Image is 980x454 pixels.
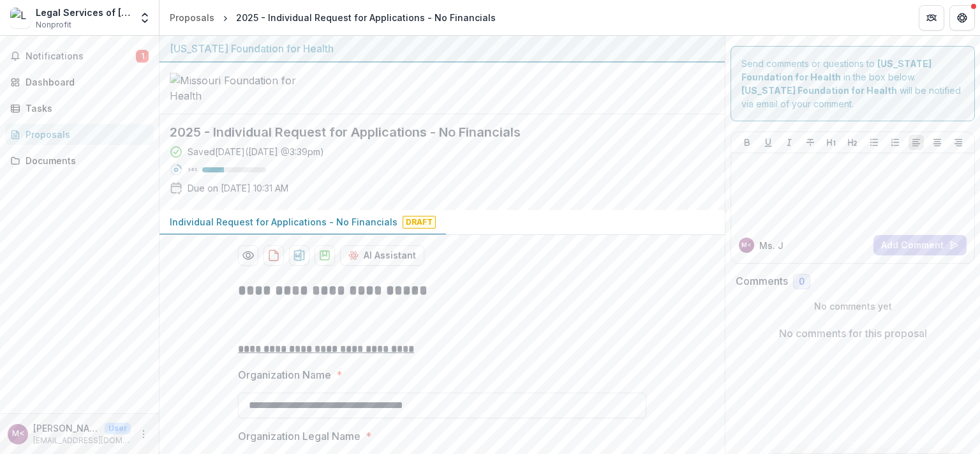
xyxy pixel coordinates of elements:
[782,135,797,150] button: Italicize
[10,8,31,28] img: Legal Services of Eastern Missouri, Inc.
[165,8,219,27] a: Proposals
[26,102,144,115] div: Tasks
[866,135,882,150] button: Bullet List
[736,299,970,313] p: No comments yet
[170,73,297,103] img: Missouri Foundation for Health
[26,75,144,89] div: Dashboard
[887,135,903,150] button: Ordered List
[26,154,144,167] div: Documents
[26,128,144,141] div: Proposals
[238,245,258,266] button: Preview fbdaf2ca-9843-4d42-988d-fa8f0ec952b4-0.pdf
[761,135,776,150] button: Underline
[170,215,397,229] p: Individual Request for Applications - No Financials
[170,125,694,140] h2: 2025 - Individual Request for Applications - No Financials
[5,124,154,145] a: Proposals
[105,423,131,434] p: User
[136,427,151,442] button: More
[930,135,945,150] button: Align Center
[33,421,100,435] p: [PERSON_NAME] <[EMAIL_ADDRESS][DOMAIN_NAME]>
[238,428,360,444] p: Organization Legal Name
[170,41,715,56] div: [US_STATE] Foundation for Health
[26,51,136,62] span: Notifications
[919,5,944,31] button: Partners
[136,50,149,63] span: 1
[759,239,783,252] p: Ms. J
[315,245,335,266] button: download-proposal
[741,85,897,96] strong: [US_STATE] Foundation for Health
[165,8,501,27] nav: breadcrumb
[12,430,24,438] div: Ms. Juliana Greenfield <jkgreenfield@lsem.org>
[824,135,839,150] button: Heading 1
[741,242,752,248] div: Ms. Juliana Greenfield <jkgreenfield@lsem.org>
[340,245,424,266] button: AI Assistant
[188,145,324,158] div: Saved [DATE] ( [DATE] @ 3:39pm )
[951,135,966,150] button: Align Right
[909,135,924,150] button: Align Left
[949,5,975,31] button: Get Help
[5,46,154,66] button: Notifications1
[803,135,818,150] button: Strike
[264,245,284,266] button: download-proposal
[238,367,331,382] p: Organization Name
[136,5,154,31] button: Open entity switcher
[289,245,309,266] button: download-proposal
[739,135,755,150] button: Bold
[188,165,197,174] p: 34 %
[170,11,214,24] div: Proposals
[36,6,131,19] div: Legal Services of [GEOGRAPHIC_DATA][US_STATE], Inc.
[36,19,71,31] span: Nonprofit
[5,150,154,171] a: Documents
[403,216,436,229] span: Draft
[873,235,967,255] button: Add Comment
[731,46,975,121] div: Send comments or questions to in the box below. will be notified via email of your comment.
[188,181,288,195] p: Due on [DATE] 10:31 AM
[236,11,496,24] div: 2025 - Individual Request for Applications - No Financials
[736,275,788,287] h2: Comments
[779,326,927,341] p: No comments for this proposal
[5,72,154,93] a: Dashboard
[33,435,131,446] p: [EMAIL_ADDRESS][DOMAIN_NAME]
[5,98,154,119] a: Tasks
[845,135,860,150] button: Heading 2
[799,276,805,287] span: 0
